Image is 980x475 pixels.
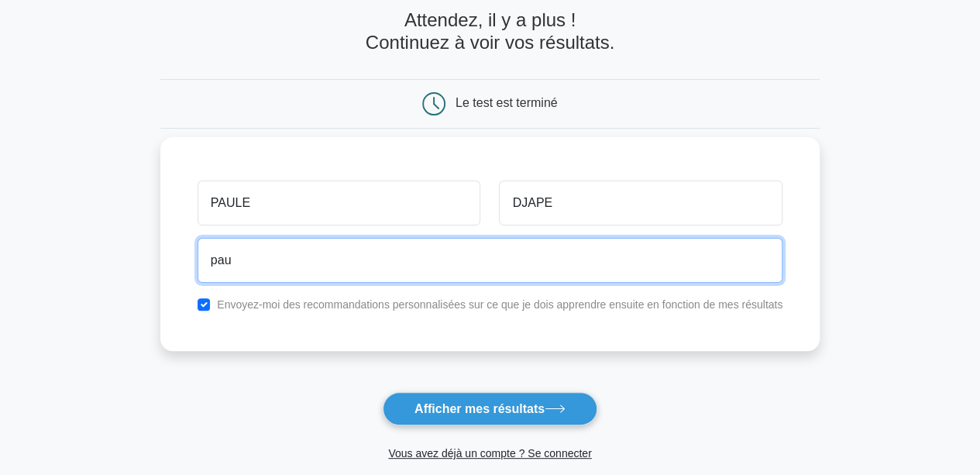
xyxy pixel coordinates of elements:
font: Continuez à voir vos résultats. [366,32,614,53]
a: Vous avez déjà un compte ? Se connecter [388,447,591,460]
font: Attendez, il y a plus ! [404,9,576,30]
input: Prénom [198,181,481,225]
font: Envoyez-moi des recommandations personnalisées sur ce que je dois apprendre ensuite en fonction d... [217,298,782,311]
font: Le test est terminé [456,96,558,109]
font: Afficher mes résultats [414,402,545,415]
button: Afficher mes résultats [383,392,597,425]
input: E-mail [198,238,782,283]
input: Nom de famille [499,181,782,225]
